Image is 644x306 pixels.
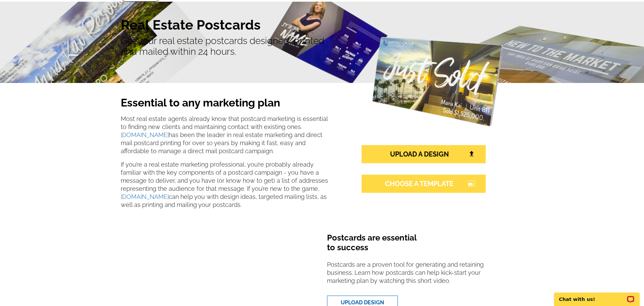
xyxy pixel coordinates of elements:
[362,175,486,193] a: CHOOSE A TEMPLATEphoto_size_select_large
[121,96,330,112] h2: Essential to any marketing plan
[121,131,169,138] a: [DOMAIN_NAME]
[327,233,493,258] h4: Postcards are essential to success
[468,180,475,186] i: photo_size_select_large
[121,36,523,57] p: Get your real estate postcards designed, printed and mailed within 24 hours.
[362,145,486,163] a: UPLOAD A DESIGN
[121,17,523,33] h1: Real Estate Postcards
[550,285,644,306] iframe: LiveChat chat widget
[327,261,493,290] p: Postcards are a proven tool for generating and retaining business. Learn how postcards can help k...
[372,37,503,126] img: real-estate-postcards.png
[121,115,330,155] p: Most real estate agents already know that postcard marketing is essential to finding new clients ...
[121,193,169,200] a: [DOMAIN_NAME]
[121,161,330,209] p: If you’re a real estate marketing professional, you’re probably already familiar with the key com...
